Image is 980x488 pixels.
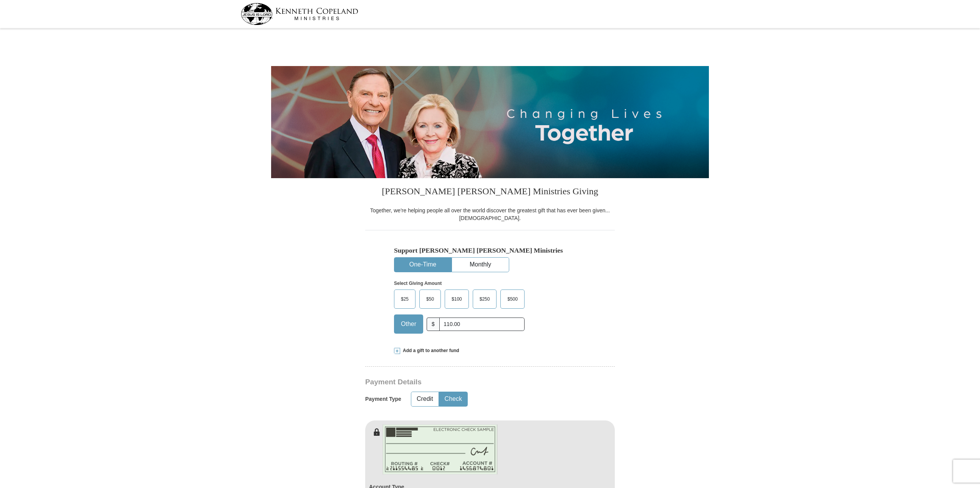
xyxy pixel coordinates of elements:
[397,318,420,330] span: Other
[394,281,442,286] strong: Select Giving Amount
[476,293,494,305] span: $250
[422,293,438,305] span: $50
[400,347,459,354] span: Add a gift to another fund
[365,207,615,222] div: Together, we're helping people all over the world discover the greatest gift that has ever been g...
[397,293,412,305] span: $25
[365,396,401,402] h5: Payment Type
[427,318,440,331] span: $
[382,424,498,475] img: check-en.png
[452,258,509,272] button: Monthly
[439,392,467,406] button: Check
[365,178,615,207] h3: [PERSON_NAME] [PERSON_NAME] Ministries Giving
[503,293,521,305] span: $500
[439,318,525,331] input: Other Amount
[394,258,451,272] button: One-Time
[241,3,358,25] img: kcm-header-logo.svg
[448,293,466,305] span: $100
[365,378,561,387] h3: Payment Details
[411,392,439,406] button: Credit
[394,246,586,255] h5: Support [PERSON_NAME] [PERSON_NAME] Ministries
